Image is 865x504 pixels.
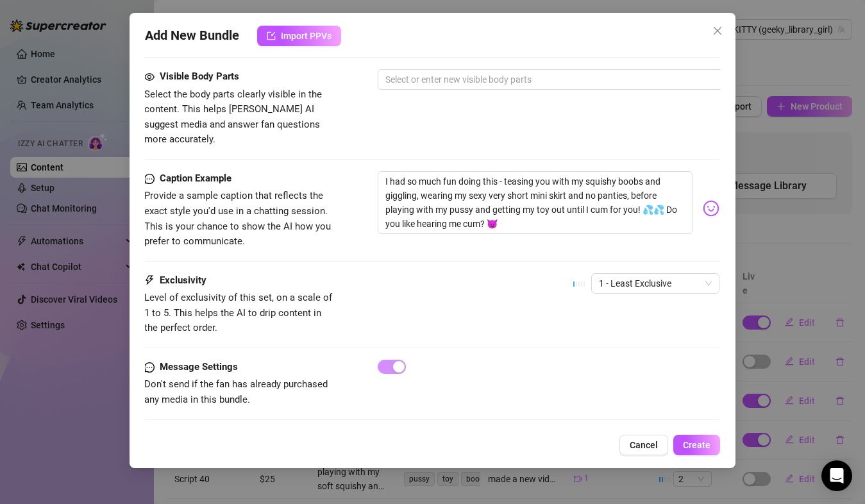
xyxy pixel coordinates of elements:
span: Cancel [630,440,658,450]
span: Create [683,440,710,450]
button: Create [673,435,720,455]
span: Select the body parts clearly visible in the content. This helps [PERSON_NAME] AI suggest media a... [144,88,322,146]
span: Provide a sample caption that reflects the exact style you'd use in a chatting session. This is y... [144,190,331,247]
div: Open Intercom Messenger [821,460,852,491]
span: thunderbolt [144,273,155,289]
button: Import PPVs [257,26,341,46]
span: message [144,171,155,187]
img: svg%3e [703,200,719,217]
span: close [712,26,723,36]
textarea: I had so much fun doing this - teasing you with my squishy boobs and giggling, wearing my sexy ve... [378,171,692,234]
button: Close [707,21,728,41]
span: import [267,31,276,40]
span: 1 - Least Exclusive [599,274,712,293]
span: Add New Bundle [145,26,239,46]
span: Close [707,26,728,36]
span: Don't send if the fan has already purchased any media in this bundle. [144,378,328,405]
button: Cancel [619,435,668,455]
span: Import PPVs [281,31,332,41]
strong: Visible Body Parts [160,71,239,82]
strong: Exclusivity [160,274,206,286]
span: message [144,360,155,375]
span: Level of exclusivity of this set, on a scale of 1 to 5. This helps the AI to drip content in the ... [144,292,332,333]
strong: Message Settings [160,361,238,373]
strong: Caption Example [160,172,231,184]
span: eye [144,72,155,82]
